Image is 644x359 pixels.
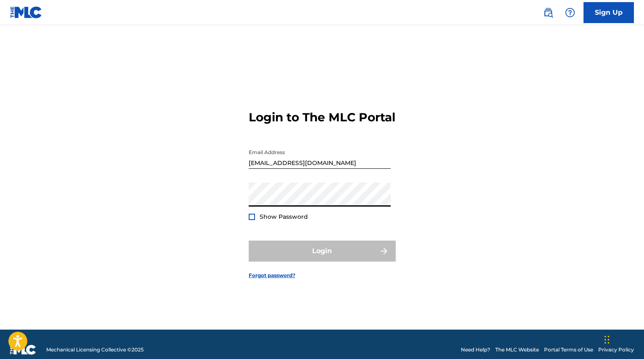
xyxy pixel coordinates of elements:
a: Privacy Policy [598,346,634,354]
a: The MLC Website [495,346,539,354]
img: search [543,8,553,18]
a: Public Search [540,4,557,21]
a: Sign Up [584,2,634,23]
img: logo [10,345,36,355]
div: Drag [605,327,610,352]
a: Forgot password? [249,272,295,279]
a: Need Help? [461,346,490,354]
span: Show Password [260,213,308,220]
h3: Login to The MLC Portal [249,110,395,125]
span: Mechanical Licensing Collective © 2025 [46,346,144,354]
div: Help [562,4,578,21]
img: MLC Logo [10,6,42,18]
iframe: Chat Widget [602,319,644,359]
a: Portal Terms of Use [544,346,593,354]
img: help [565,8,575,18]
